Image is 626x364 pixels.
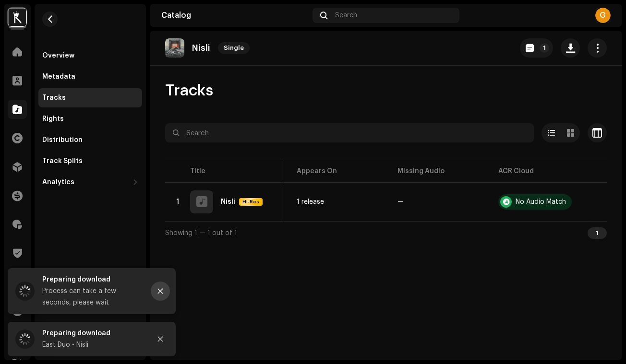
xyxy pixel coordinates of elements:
div: Preparing download [42,328,143,339]
iframe: Intercom live chat [6,335,29,358]
p: Hi Gvantsa 👋 [19,68,173,84]
re-m-nav-item: Track Splits [38,152,142,171]
input: Search [165,123,534,142]
p: Nisli [192,43,210,53]
p: How can we help? [19,84,173,101]
div: East Duo - Nisli [42,339,143,351]
div: Tracks [42,94,66,102]
re-m-nav-item: Tracks [38,88,142,107]
div: No Audio Match [516,199,566,205]
span: Tracks [165,81,213,100]
div: 1 release [297,199,324,205]
div: Nisli [221,199,235,205]
div: Customer Support [20,180,161,190]
div: Overview [42,52,74,59]
re-a-table-badge: — [397,199,483,205]
span: Messages [128,300,161,306]
button: Close [151,329,170,349]
div: Customer Support [14,176,178,194]
div: Create a ticket [20,162,172,172]
img: 1ea28496-abca-4d7a-bdc7-86e3f8c147f3 [165,38,184,58]
span: Search [335,12,357,19]
re-m-nav-item: Overview [38,46,142,65]
div: Distribution [42,136,83,144]
span: Hi-Res [240,199,262,205]
div: Chat with us [20,121,160,131]
img: Profile image for Support [131,15,150,35]
div: Chat with usWe typically reply within 12 hours [10,113,182,149]
div: Process can take a few seconds, please wait [42,285,143,308]
div: Analytics [42,178,74,186]
div: We typically reply within 12 hours [20,131,160,141]
span: Home [37,300,59,306]
div: G [595,8,611,23]
img: logo [19,18,35,34]
re-m-nav-dropdown: Analytics [38,173,142,192]
button: Messages [96,276,192,314]
re-m-nav-item: Rights [38,109,142,129]
div: 1 [588,227,607,239]
button: 1 [520,38,553,58]
img: e9e70cf3-c49a-424f-98c5-fab0222053be [8,8,27,27]
re-m-nav-item: Metadata [38,67,142,86]
div: Preparing download [42,274,143,285]
div: Metadata [42,73,75,81]
button: Close [151,282,170,301]
span: 1 release [297,199,382,205]
div: Close [165,15,182,33]
div: Catalog [161,12,309,19]
div: Track Splits [42,157,83,165]
p-badge: 1 [540,43,549,53]
span: Single [218,42,250,54]
re-m-nav-item: Distribution [38,130,142,150]
div: Rights [42,115,64,123]
span: Showing 1 — 1 out of 1 [165,230,237,236]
